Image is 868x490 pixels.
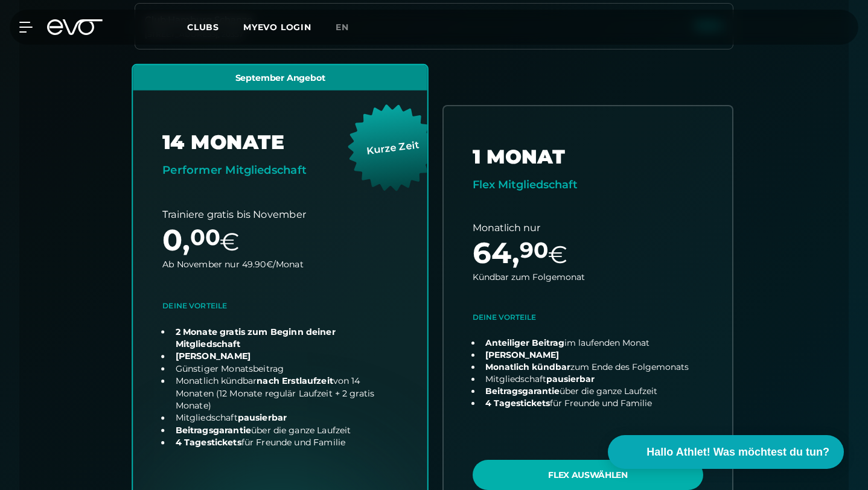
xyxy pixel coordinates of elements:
span: en [336,22,349,33]
button: Hallo Athlet! Was möchtest du tun? [608,435,844,469]
a: MYEVO LOGIN [243,22,311,33]
span: Hallo Athlet! Was möchtest du tun? [646,444,829,460]
a: Clubs [187,21,243,33]
a: en [336,21,363,34]
span: Clubs [187,22,219,33]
